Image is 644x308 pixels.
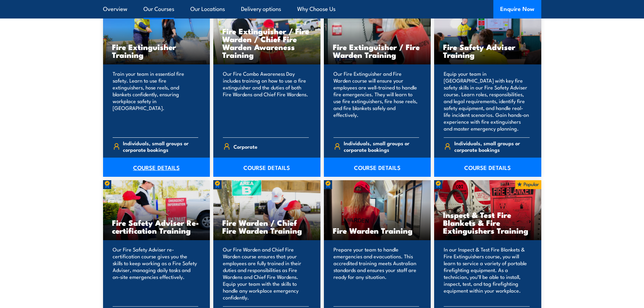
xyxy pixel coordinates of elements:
h3: Fire Safety Adviser Re-certification Training [112,219,201,234]
a: COURSE DETAILS [213,158,320,177]
h3: Inspect & Test Fire Blankets & Fire Extinguishers Training [443,211,532,234]
a: COURSE DETAILS [434,158,541,177]
h3: Fire Extinguisher / Fire Warden Training [333,43,422,59]
a: COURSE DETAILS [103,158,210,177]
p: Equip your team in [GEOGRAPHIC_DATA] with key fire safety skills in our Fire Safety Adviser cours... [444,70,530,132]
h3: Fire Safety Adviser Training [443,43,532,59]
h3: Fire Extinguisher / Fire Warden / Chief Fire Warden Awareness Training [222,27,312,59]
span: Individuals, small groups or corporate bookings [454,140,530,153]
p: Prepare your team to handle emergencies and evacuations. This accredited training meets Australia... [333,246,419,301]
h3: Fire Warden / Chief Fire Warden Training [222,219,312,234]
h3: Fire Extinguisher Training [112,43,201,59]
span: Corporate [233,141,257,152]
p: Our Fire Extinguisher and Fire Warden course will ensure your employees are well-trained to handl... [333,70,419,132]
p: In our Inspect & Test Fire Blankets & Fire Extinguishers course, you will learn to service a vari... [444,246,530,301]
p: Our Fire Warden and Chief Fire Warden course ensures that your employees are fully trained in the... [223,246,309,301]
span: Individuals, small groups or corporate bookings [123,140,198,153]
p: Train your team in essential fire safety. Learn to use fire extinguishers, hose reels, and blanke... [113,70,199,132]
h3: Fire Warden Training [333,226,422,234]
a: COURSE DETAILS [324,158,431,177]
p: Our Fire Safety Adviser re-certification course gives you the skills to keep working as a Fire Sa... [113,246,199,301]
p: Our Fire Combo Awareness Day includes training on how to use a fire extinguisher and the duties o... [223,70,309,132]
span: Individuals, small groups or corporate bookings [344,140,419,153]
